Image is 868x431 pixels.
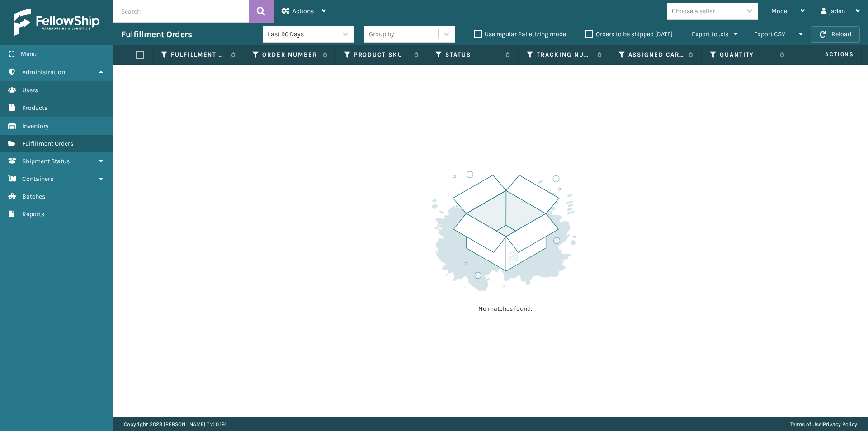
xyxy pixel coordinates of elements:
span: Users [22,86,38,94]
span: Actions [796,47,859,62]
button: Reload [811,26,860,43]
label: Status [445,51,501,59]
label: Assigned Carrier Service [628,51,684,59]
label: Tracking Number [537,51,592,59]
div: Last 90 Days [268,29,338,39]
span: Menu [21,50,37,58]
span: Inventory [22,122,49,130]
img: logo [14,9,99,36]
div: Group by [369,29,394,39]
span: Shipment Status [22,157,70,165]
label: Use regular Palletizing mode [474,30,566,38]
a: Terms of Use [790,421,821,427]
span: Actions [292,7,314,15]
a: Privacy Policy [823,421,857,427]
span: Containers [22,175,53,183]
span: Mode [771,7,787,15]
span: Export to .xls [692,30,728,38]
label: Fulfillment Order Id [171,51,226,59]
h3: Fulfillment Orders [121,29,192,40]
span: Fulfillment Orders [22,140,73,147]
p: Copyright 2023 [PERSON_NAME]™ v 1.0.191 [124,417,226,431]
div: Choose a seller [672,6,715,16]
label: Orders to be shipped [DATE] [585,30,673,38]
span: Batches [22,193,45,200]
div: | [790,417,857,431]
span: Products [22,104,47,112]
label: Order Number [262,51,318,59]
span: Reports [22,210,44,218]
span: Export CSV [754,30,785,38]
label: Quantity [720,51,775,59]
label: Product SKU [354,51,410,59]
span: Administration [22,68,65,76]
